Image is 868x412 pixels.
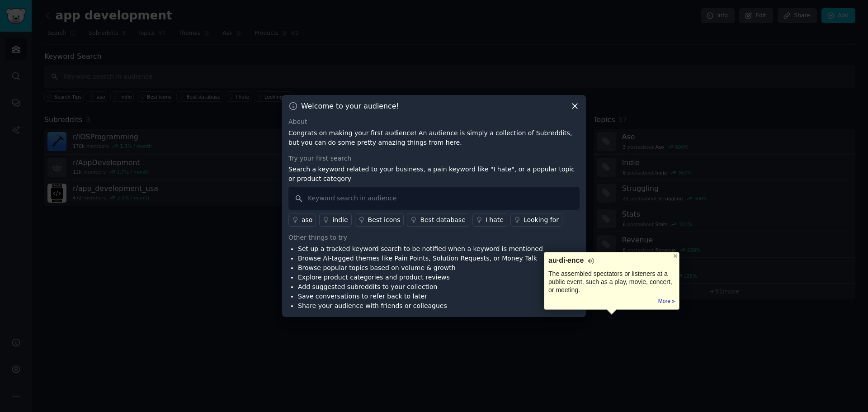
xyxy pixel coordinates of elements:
div: I hate [486,215,504,225]
li: Browse AI-tagged themes like Pain Points, Solution Requests, or Money Talk [298,254,543,263]
div: Looking for [524,215,559,225]
a: I hate [472,213,507,227]
div: indie [332,215,348,225]
li: Save conversations to refer back to later [298,292,543,301]
li: Set up a tracked keyword search to be notified when a keyword is mentioned [298,244,543,254]
div: Best icons [368,215,401,225]
a: Best database [407,213,469,227]
p: Search a keyword related to your business, a pain keyword like "I hate", or a popular topic or pr... [288,165,580,184]
div: aso [302,215,312,225]
a: Looking for [510,213,562,227]
li: Explore product categories and product reviews [298,273,543,282]
div: Best database [420,215,465,225]
input: Keyword search in audience [288,187,580,210]
li: Share your audience with friends or colleagues [298,301,543,311]
p: Congrats on making your first audience! An audience is simply a collection of Subreddits, but you... [288,128,580,147]
li: Browse popular topics based on volume & growth [298,263,543,273]
h3: Welcome to your audience! [301,101,399,111]
div: Try your first search [288,154,580,163]
a: Best icons [355,213,404,227]
li: Add suggested subreddits to your collection [298,282,543,292]
a: indie [319,213,351,227]
div: About [288,117,580,127]
a: aso [288,213,316,227]
div: Other things to try [288,233,580,242]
